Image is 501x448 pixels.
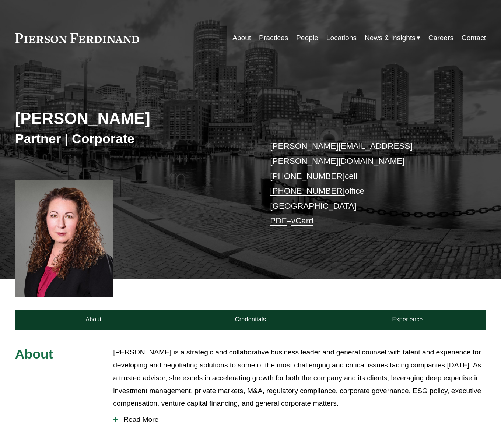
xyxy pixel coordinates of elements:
[15,310,172,330] a: About
[113,410,486,429] button: Read More
[365,31,420,45] a: folder dropdown
[259,31,288,45] a: Practices
[118,416,486,424] span: Read More
[232,31,251,45] a: About
[462,31,486,45] a: Contact
[270,172,345,181] a: [PHONE_NUMBER]
[326,31,357,45] a: Locations
[270,186,345,195] a: [PHONE_NUMBER]
[365,32,416,45] span: News & Insights
[15,131,251,147] h3: Partner | Corporate
[15,109,251,128] h2: [PERSON_NAME]
[428,31,453,45] a: Careers
[113,346,486,410] p: [PERSON_NAME] is a strategic and collaborative business leader and general counsel with talent an...
[291,216,313,225] a: vCard
[270,216,287,225] a: PDF
[15,347,53,361] span: About
[270,141,413,166] a: [PERSON_NAME][EMAIL_ADDRESS][PERSON_NAME][DOMAIN_NAME]
[329,310,486,330] a: Experience
[296,31,318,45] a: People
[172,310,329,330] a: Credentials
[270,139,466,228] p: cell office [GEOGRAPHIC_DATA] –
